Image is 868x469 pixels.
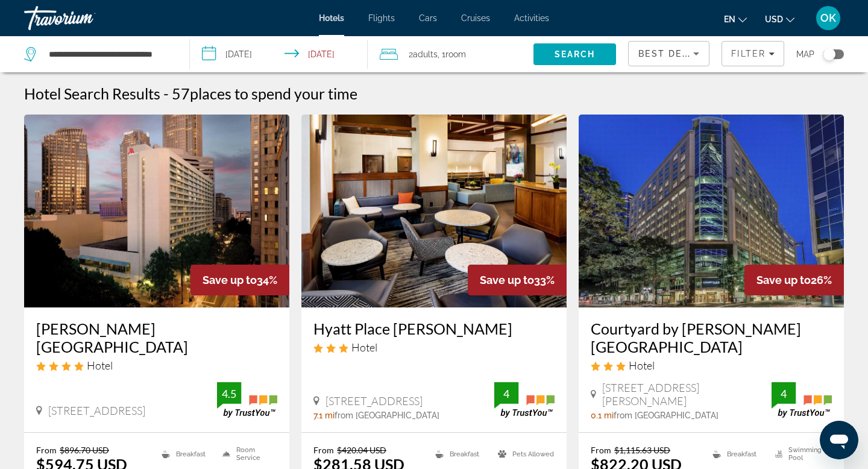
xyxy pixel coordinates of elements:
span: Save up to [756,274,811,286]
span: Hotel [629,359,655,372]
span: From [591,445,611,455]
span: From [313,445,334,455]
span: Filter [731,49,766,58]
span: Best Deals [638,49,701,58]
a: Hyatt Place [PERSON_NAME] [313,319,555,338]
li: Room Service [216,445,277,463]
img: Hyatt Place Charlotte Arrowood [301,115,567,307]
div: 4 [494,386,518,401]
span: en [724,14,735,24]
div: 26% [744,265,844,295]
img: TrustYou guest rating badge [217,382,277,418]
div: 3 star Hotel [591,359,832,372]
del: $896.70 USD [60,445,109,455]
img: Charlotte Marriott City Center [24,115,289,307]
iframe: Кнопка запуска окна обмена сообщениями [820,421,858,459]
li: Breakfast [706,445,769,463]
button: Travelers: 2 adults, 0 children [368,36,533,72]
a: Flights [368,13,395,23]
span: Save up to [203,274,257,286]
div: 34% [190,265,289,295]
span: Save up to [480,274,534,286]
span: 0.1 mi [591,411,614,420]
button: Change currency [765,10,794,28]
div: 3 star Hotel [313,341,555,354]
button: User Menu [813,5,844,31]
input: Search hotel destination [48,45,171,63]
del: $1,115.63 USD [614,445,670,455]
span: From [36,445,57,455]
a: Cruises [461,13,490,23]
h2: 57 [172,84,357,102]
div: 4.5 [217,386,241,401]
button: Change language [724,10,747,28]
li: Swimming Pool [769,445,832,463]
span: [STREET_ADDRESS] [48,404,145,417]
h1: Hotel Search Results [24,84,160,102]
div: 4 [772,386,796,401]
span: 7.1 mi [313,411,335,420]
li: Pets Allowed [492,445,555,463]
li: Breakfast [156,445,216,463]
button: Search [533,43,616,65]
span: places to spend your time [190,84,357,102]
a: Courtyard by [PERSON_NAME][GEOGRAPHIC_DATA] [591,319,832,356]
a: Cars [419,13,437,23]
span: Hotel [87,359,113,372]
div: 4 star Hotel [36,359,277,372]
span: [STREET_ADDRESS][PERSON_NAME] [602,381,772,408]
img: TrustYou guest rating badge [772,382,832,418]
span: Adults [413,49,438,59]
button: Toggle map [814,49,844,60]
span: Hotel [351,341,377,354]
span: USD [765,14,783,24]
span: Map [796,46,814,63]
span: OK [820,12,836,24]
span: Search [555,49,596,59]
a: Hotels [319,13,344,23]
li: Breakfast [429,445,492,463]
span: , 1 [438,46,466,63]
button: Filters [722,41,784,66]
mat-select: Sort by [638,46,699,61]
span: 2 [409,46,438,63]
button: Select check in and out date [190,36,368,72]
span: from [GEOGRAPHIC_DATA] [335,411,439,420]
a: Activities [514,13,549,23]
span: - [163,84,169,102]
img: Courtyard by Marriott Charlotte City Center [579,115,844,307]
span: from [GEOGRAPHIC_DATA] [614,411,719,420]
span: Room [445,49,466,59]
del: $420.04 USD [337,445,386,455]
a: [PERSON_NAME][GEOGRAPHIC_DATA] [36,319,277,356]
a: Travorium [24,2,145,34]
img: TrustYou guest rating badge [494,382,555,418]
div: 33% [468,265,567,295]
span: [STREET_ADDRESS] [325,394,423,408]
